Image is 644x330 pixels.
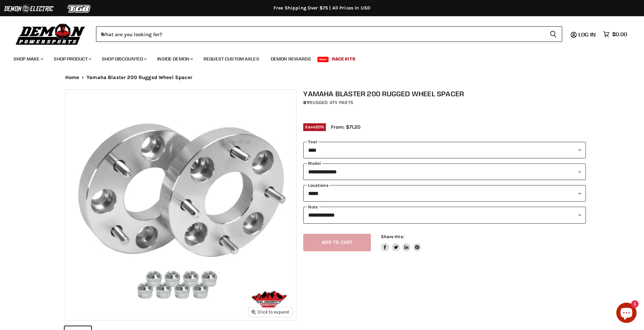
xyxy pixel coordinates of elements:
nav: Breadcrumbs [52,75,593,80]
a: Demon Rewards [266,52,316,66]
div: Free Shipping Over $75 | All Prices In USD [52,5,593,11]
a: Home [65,75,79,80]
span: Yamaha Blaster 200 Rugged Wheel Spacer [87,75,192,80]
span: Log in [578,31,596,38]
a: Shop Make [8,52,47,66]
div: by [303,99,586,106]
img: Yamaha Blaster 200 Rugged Wheel Spacer [66,90,296,320]
span: Save % [303,123,326,131]
img: Demon Electric Logo 2 [3,2,54,15]
img: Demon Powersports [14,22,88,46]
button: Click to expand [248,307,292,316]
input: When autocomplete results are available use up and down arrows to review and enter to select [96,26,544,42]
ul: Main menu [8,49,625,66]
img: TGB Logo 2 [54,2,105,15]
button: Search [544,26,562,42]
span: From: $71.20 [331,124,361,130]
span: New! [317,57,329,62]
a: Inside Demon [152,52,197,66]
span: Click to expand [252,309,289,314]
inbox-online-store-chat: Shopify online store chat [614,303,639,325]
a: Request Custom Axles [198,52,264,66]
a: Rugged ATV Parts [309,100,353,105]
a: Shop Product [49,52,95,66]
a: Race Kits [327,52,360,66]
span: Share this: [381,234,404,239]
span: 20 [315,124,321,129]
span: $0.00 [612,31,627,37]
select: year [303,142,586,158]
a: Shop Discounted [97,52,151,66]
h1: Yamaha Blaster 200 Rugged Wheel Spacer [303,90,586,98]
a: Log in [575,31,600,37]
aside: Share this: [381,234,421,252]
a: $0.00 [600,29,630,39]
select: keys [303,207,586,223]
select: keys [303,185,586,202]
select: modal-name [303,163,586,180]
form: Product [96,26,562,42]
